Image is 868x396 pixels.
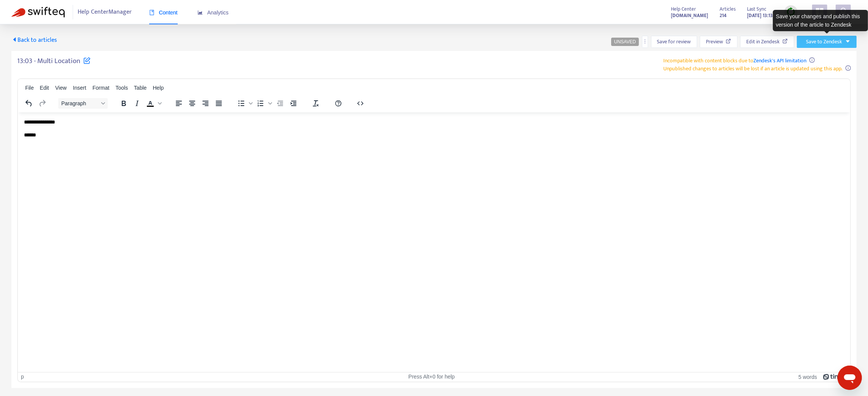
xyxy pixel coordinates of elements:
[92,85,109,91] span: Format
[172,98,185,109] button: Align left
[823,374,842,380] a: Powered by Tiny
[149,10,154,15] span: book
[40,85,49,91] span: Edit
[845,39,850,44] span: caret-down
[838,366,862,390] iframe: Button to launch messaging window
[199,98,212,109] button: Align right
[274,98,287,109] button: Decrease indent
[134,85,147,91] span: Table
[786,7,796,17] img: sync.dc5367851b00ba804db3.png
[11,35,57,45] span: Back to articles
[740,36,794,48] button: Edit in Zendesk
[21,374,24,380] div: p
[73,85,86,91] span: Insert
[61,100,99,106] span: Paragraph
[254,98,273,109] div: Numbered list
[11,36,18,43] span: caret-left
[55,85,67,91] span: View
[18,112,850,372] iframe: Rich Text Area
[664,56,807,65] span: Incompatible with content blocks due to
[186,98,199,109] button: Align center
[754,56,807,65] a: Zendesk's API limitation
[287,98,300,109] button: Increase indent
[815,7,824,16] span: appstore
[17,57,91,70] h5: 13:03 - Multi Location
[149,10,178,16] span: Content
[806,38,842,46] span: Save to Zendesk
[131,98,143,109] button: Italic
[78,5,132,19] span: Help Center Manager
[720,5,736,13] span: Articles
[664,64,843,73] span: Unpublished changes to articles will be lost if an article is updated using this app.
[642,39,648,44] span: more
[235,98,254,109] div: Bullet list
[798,374,817,380] button: 5 words
[614,39,636,44] span: UNSAVED
[197,10,229,16] span: Analytics
[153,85,164,91] span: Help
[642,36,648,48] button: more
[747,5,766,13] span: Last Sync
[846,65,851,71] span: info-circle
[25,85,34,91] span: File
[309,98,322,109] button: Clear formatting
[58,98,108,109] button: Block Paragraph
[706,38,723,46] span: Preview
[36,98,49,109] button: Redo
[197,10,203,15] span: area-chart
[117,98,130,109] button: Bold
[144,98,163,109] div: Text color Black
[746,38,780,46] span: Edit in Zendesk
[212,98,225,109] button: Justify
[809,57,815,63] span: info-circle
[671,11,708,20] strong: [DOMAIN_NAME]
[839,7,848,16] span: user
[651,36,697,48] button: Save for review
[773,10,868,31] div: Save your changes and publish this version of the article to Zendesk
[22,98,35,109] button: Undo
[295,374,568,380] div: Press Alt+0 for help
[657,38,691,46] span: Save for review
[720,11,726,20] strong: 214
[116,85,128,91] span: Tools
[11,7,65,17] img: Swifteq
[671,5,696,13] span: Help Center
[700,36,737,48] button: Preview
[747,11,773,20] strong: [DATE] 13:13
[332,98,345,109] button: Help
[797,36,857,48] button: Save to Zendeskcaret-down
[671,11,708,20] a: [DOMAIN_NAME]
